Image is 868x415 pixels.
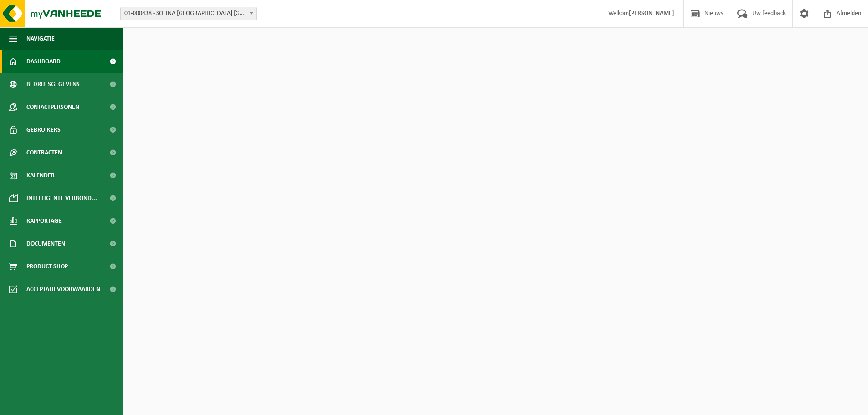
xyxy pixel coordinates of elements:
span: Contactpersonen [26,96,79,118]
span: 01-000438 - SOLINA BELGIUM NV/AG - EKE [121,7,256,20]
span: Intelligente verbond... [26,187,97,210]
span: Documenten [26,232,65,255]
span: Navigatie [26,27,55,50]
span: Rapportage [26,210,62,232]
span: Contracten [26,141,62,164]
strong: [PERSON_NAME] [629,10,674,17]
span: Product Shop [26,255,68,278]
span: Bedrijfsgegevens [26,73,80,96]
span: Acceptatievoorwaarden [26,278,100,301]
span: Gebruikers [26,118,61,141]
span: 01-000438 - SOLINA BELGIUM NV/AG - EKE [120,7,257,20]
span: Dashboard [26,50,61,73]
span: Kalender [26,164,55,187]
